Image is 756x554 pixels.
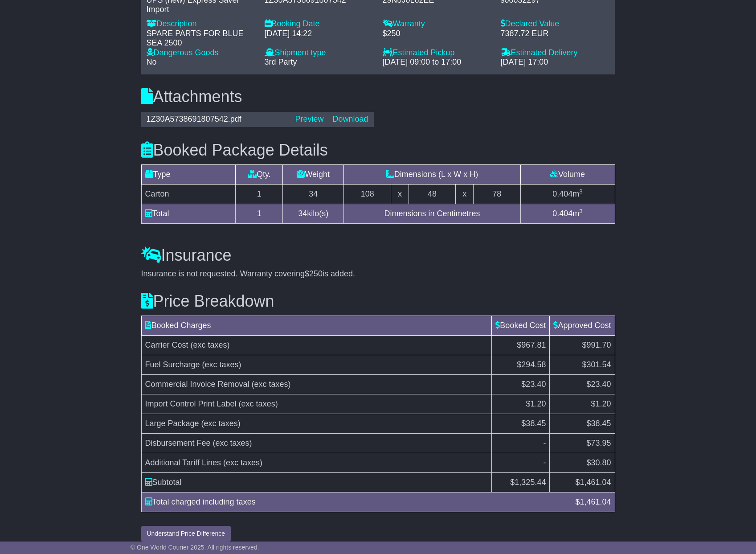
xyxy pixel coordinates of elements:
span: $30.80 [586,458,611,467]
span: $23.40 [521,380,546,389]
span: 3rd Party [265,57,297,66]
button: Understand Price Difference [141,526,231,542]
td: x [391,184,409,204]
span: $1.20 [526,399,546,408]
span: 1,325.44 [515,478,546,487]
div: Insurance is not requested. Warranty covering is added. [141,269,615,279]
h3: Insurance [141,246,615,264]
span: (exc taxes) [202,360,241,369]
span: No [147,57,157,66]
span: $250 [305,269,323,278]
span: (exc taxes) [223,458,262,467]
span: 1,461.04 [580,478,611,487]
td: Dimensions (L x W x H) [344,164,520,184]
td: Approved Cost [550,316,615,335]
td: kilo(s) [283,204,344,223]
td: Carton [141,184,236,204]
td: Type [141,164,236,184]
sup: 3 [579,208,583,214]
div: Total charged including taxes [141,496,571,508]
span: $991.70 [582,341,611,349]
td: 1 [236,204,283,223]
td: 34 [283,184,344,204]
h3: Price Breakdown [141,292,615,310]
span: (exc taxes) [213,439,252,447]
span: (exc taxes) [239,399,278,408]
span: - [543,439,546,447]
div: Dangerous Goods [147,48,256,58]
a: Preview [295,115,323,123]
td: 78 [473,184,520,204]
span: 1,461.04 [580,497,611,506]
span: Import Control Print Label [145,399,237,408]
span: Carrier Cost [145,341,188,349]
td: Booked Charges [141,316,492,335]
span: Disbursement Fee [145,439,211,447]
span: $73.95 [586,439,611,447]
td: $ [492,472,550,492]
span: Commercial Invoice Removal [145,380,249,389]
td: m [520,184,615,204]
td: m [520,204,615,223]
div: Shipment type [265,48,374,58]
div: SPARE PARTS FOR BLUE SEA 2500 [147,29,256,48]
span: © One World Courier 2025. All rights reserved. [131,544,259,551]
div: [DATE] 17:00 [501,57,610,67]
span: $967.81 [517,341,546,349]
td: x [456,184,473,204]
span: 34 [298,209,307,218]
span: $301.54 [582,360,611,369]
td: Volume [520,164,615,184]
td: Weight [283,164,344,184]
div: Booking Date [265,19,374,29]
div: 1Z30A5738691807542.pdf [142,115,291,124]
span: Fuel Surcharge [145,360,200,369]
span: - [543,458,546,467]
a: Download [332,115,368,123]
span: (exc taxes) [252,380,291,389]
span: Large Package [145,419,199,428]
div: Warranty [383,19,492,29]
sup: 3 [579,188,583,195]
span: 0.404 [552,209,572,218]
span: (exc taxes) [201,419,241,428]
td: Dimensions in Centimetres [344,204,520,223]
div: [DATE] 09:00 to 17:00 [383,57,492,67]
td: Subtotal [141,472,492,492]
td: 1 [236,184,283,204]
span: $38.45 [521,419,546,428]
td: Booked Cost [492,316,550,335]
div: Declared Value [501,19,610,29]
td: 48 [409,184,456,204]
div: Description [147,19,256,29]
div: [DATE] 14:22 [265,29,374,39]
div: Estimated Pickup [383,48,492,58]
div: 7387.72 EUR [501,29,610,39]
span: Additional Tariff Lines [145,458,221,467]
span: $23.40 [586,380,611,389]
td: 108 [344,184,391,204]
td: $ [550,472,615,492]
span: $294.58 [517,360,546,369]
span: $38.45 [586,419,611,428]
span: 0.404 [552,189,572,198]
span: (exc taxes) [191,341,230,349]
h3: Booked Package Details [141,141,615,159]
div: Estimated Delivery [501,48,610,58]
span: $1.20 [591,399,611,408]
div: $250 [383,29,492,39]
h3: Attachments [141,88,615,106]
td: Qty. [236,164,283,184]
div: $ [571,496,615,508]
td: Total [141,204,236,223]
